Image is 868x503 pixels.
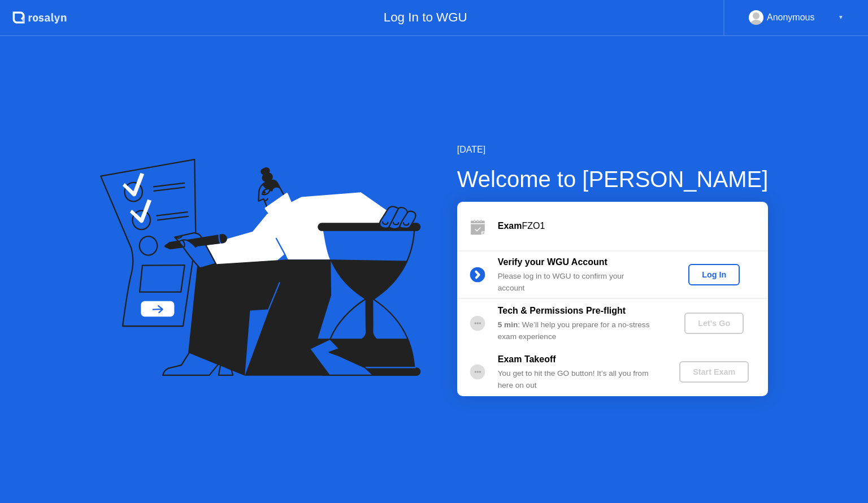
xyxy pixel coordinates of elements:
b: Verify your WGU Account [498,257,607,267]
button: Log In [688,264,740,285]
div: Anonymous [767,10,815,25]
div: Let's Go [689,319,739,328]
b: 5 min [498,320,518,329]
b: Tech & Permissions Pre-flight [498,306,626,315]
div: You get to hit the GO button! It’s all you from here on out [498,368,661,391]
button: Start Exam [679,361,749,383]
button: Let's Go [684,313,744,334]
b: Exam Takeoff [498,354,556,364]
div: [DATE] [457,143,769,157]
div: : We’ll help you prepare for a no-stress exam experience [498,319,661,342]
div: Log In [693,270,735,279]
div: Please log in to WGU to confirm your account [498,271,661,294]
div: Welcome to [PERSON_NAME] [457,162,769,196]
div: Start Exam [684,367,744,376]
div: FZO1 [498,219,768,233]
b: Exam [498,221,522,231]
div: ▼ [838,10,844,25]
